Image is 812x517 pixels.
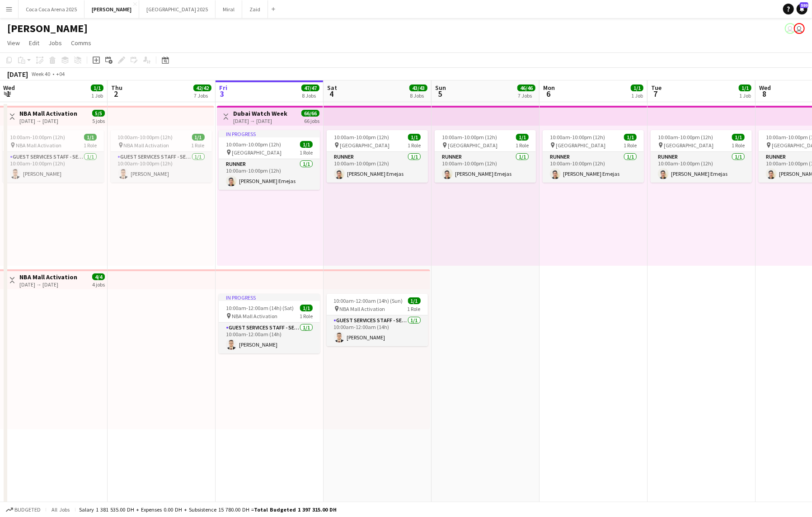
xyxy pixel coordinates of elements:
div: Salary 1 381 535.00 DH + Expenses 0.00 DH + Subsistence 15 780.00 DH = [79,506,337,513]
span: 46/46 [517,85,535,91]
app-job-card: 10:00am-10:00pm (12h)1/1 [GEOGRAPHIC_DATA]1 RoleRunner1/110:00am-10:00pm (12h)[PERSON_NAME] Emejas [435,130,536,183]
div: 7 Jobs [194,92,211,99]
span: 1/1 [408,134,421,141]
span: NBA Mall Activation [124,142,169,149]
div: 8 Jobs [410,92,427,99]
app-card-role: Guest Services Staff - Senior1/110:00am-10:00pm (12h)[PERSON_NAME] [111,152,212,183]
span: Wed [3,84,15,92]
app-card-role: Runner1/110:00am-10:00pm (12h)[PERSON_NAME] Emejas [543,152,644,183]
span: 10:00am-10:00pm (12h) [118,134,173,141]
span: 580 [800,2,808,8]
span: 1/1 [84,134,97,141]
app-card-role: Runner1/110:00am-10:00pm (12h)[PERSON_NAME] Emejas [651,152,752,183]
span: Budgeted [14,507,41,513]
app-job-card: 10:00am-10:00pm (12h)1/1 [GEOGRAPHIC_DATA]1 RoleRunner1/110:00am-10:00pm (12h)[PERSON_NAME] Emejas [651,130,752,183]
app-job-card: 10:00am-10:00pm (12h)1/1 [GEOGRAPHIC_DATA]1 RoleRunner1/110:00am-10:00pm (12h)[PERSON_NAME] Emejas [327,130,428,183]
span: 10:00am-10:00pm (12h) [226,141,281,148]
span: 1/1 [192,134,205,141]
span: 4 [326,89,337,99]
a: Comms [67,37,95,49]
span: 1 Role [192,142,205,149]
div: 7 Jobs [518,92,535,99]
div: In progress10:00am-12:00am (14h) (Sat)1/1 NBA Mall Activation1 RoleGuest Services Staff - Senior1... [219,294,320,353]
div: [DATE] → [DATE] [19,117,77,124]
app-job-card: 10:00am-10:00pm (12h)1/1 [GEOGRAPHIC_DATA]1 RoleRunner1/110:00am-10:00pm (12h)[PERSON_NAME] Emejas [543,130,644,183]
div: 10:00am-12:00am (14h) (Sun)1/1 NBA Mall Activation1 RoleGuest Services Staff - Senior1/110:00am-1... [327,294,428,346]
span: 5 [434,89,446,99]
span: 1/1 [300,141,313,148]
span: NBA Mall Activation [232,313,277,320]
span: Week 40 [30,70,52,77]
span: Jobs [48,39,62,47]
app-job-card: 10:00am-10:00pm (12h)1/1 NBA Mall Activation1 RoleGuest Services Staff - Senior1/110:00am-10:00pm... [111,130,212,183]
h3: NBA Mall Activation [19,109,77,117]
div: 66 jobs [304,117,319,124]
span: 10:00am-12:00am (14h) (Sat) [226,305,294,311]
app-card-role: Runner1/110:00am-10:00pm (12h)[PERSON_NAME] Emejas [327,152,428,183]
span: Mon [543,84,555,92]
span: 7 [650,89,662,99]
span: 1/1 [624,134,637,141]
div: 5 jobs [92,117,105,124]
span: 1 Role [300,149,313,156]
button: [PERSON_NAME] [84,0,139,18]
span: 1 [2,89,15,99]
span: 1 Role [408,305,421,312]
h3: NBA Mall Activation [19,273,77,281]
span: 4/4 [92,273,105,280]
span: 10:00am-10:00pm (12h) [334,134,389,141]
span: 1/1 [631,85,643,91]
span: 10:00am-10:00pm (12h) [550,134,605,141]
span: [GEOGRAPHIC_DATA] [448,142,498,149]
span: 1/1 [300,305,313,311]
button: Coca Coca Arena 2025 [19,0,84,18]
app-card-role: Runner1/110:00am-10:00pm (12h)[PERSON_NAME] Emejas [435,152,536,183]
span: Tue [651,84,662,92]
button: [GEOGRAPHIC_DATA] 2025 [139,0,216,18]
div: [DATE] → [DATE] [19,281,77,288]
h1: [PERSON_NAME] [7,22,88,35]
span: Wed [759,84,771,92]
div: 1 Job [91,92,103,99]
app-job-card: In progress10:00am-10:00pm (12h)1/1 [GEOGRAPHIC_DATA]1 RoleRunner1/110:00am-10:00pm (12h)[PERSON_... [219,130,320,190]
span: 10:00am-10:00pm (12h) [442,134,497,141]
span: 47/47 [301,85,319,91]
span: 1/1 [732,134,745,141]
div: 4 jobs [92,280,105,288]
app-user-avatar: Kate Oliveros [785,23,796,34]
span: 10:00am-10:00pm (12h) [10,134,65,141]
span: 42/42 [193,85,211,91]
span: 3 [218,89,227,99]
span: 1 Role [624,142,637,149]
span: 1/1 [408,297,421,304]
button: Zaid [242,0,268,18]
span: 5/5 [92,110,105,117]
app-card-role: Guest Services Staff - Senior1/110:00am-10:00pm (12h)[PERSON_NAME] [3,152,104,183]
a: Jobs [45,37,66,49]
div: 1 Job [631,92,643,99]
span: 1/1 [516,134,529,141]
button: Budgeted [5,505,42,515]
div: In progress [219,294,320,301]
div: 1 Job [739,92,751,99]
span: 8 [758,89,771,99]
h3: Dubai Watch Week [233,109,287,117]
span: 66/66 [301,110,319,117]
span: Edit [29,39,39,47]
app-job-card: 10:00am-10:00pm (12h)1/1 NBA Mall Activation1 RoleGuest Services Staff - Senior1/110:00am-10:00pm... [3,130,104,183]
a: Edit [25,37,43,49]
span: 1 Role [408,142,421,149]
div: 8 Jobs [302,92,319,99]
span: 10:00am-10:00pm (12h) [658,134,713,141]
span: 1 Role [84,142,97,149]
a: 580 [797,4,807,14]
div: [DATE] [7,70,28,79]
span: 1 Role [516,142,529,149]
span: [GEOGRAPHIC_DATA] [340,142,390,149]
